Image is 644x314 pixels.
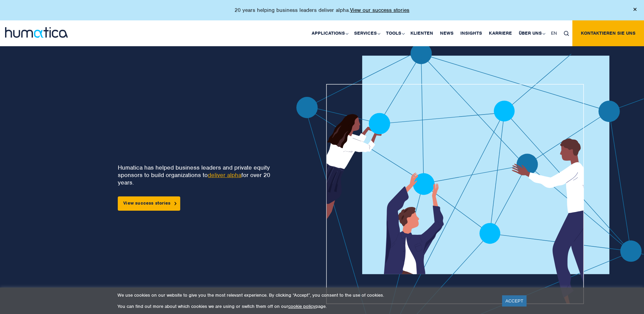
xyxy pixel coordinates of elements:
a: View success stories [118,196,180,211]
a: Services [351,20,383,46]
p: Humatica has helped business leaders and private equity sponsors to build organizations to for ov... [118,164,274,186]
a: Kontaktieren Sie uns [572,20,644,46]
img: search_icon [564,31,569,36]
p: 20 years helping business leaders deliver alpha. [235,7,409,14]
a: Insights [457,20,485,46]
a: EN [548,20,560,46]
img: logo [5,27,68,38]
a: Klienten [407,20,437,46]
a: Applications [308,20,351,46]
a: deliver alpha [208,171,241,179]
a: Karriere [485,20,515,46]
a: Tools [383,20,407,46]
a: Über uns [515,20,548,46]
p: We use cookies on our website to give you the most relevant experience. By clicking “Accept”, you... [117,292,494,298]
a: ACCEPT [502,295,527,307]
a: cookie policy [288,303,315,309]
p: You can find out more about which cookies we are using or switch them off on our page. [117,303,494,309]
img: arrowicon [174,202,177,205]
span: EN [551,30,557,36]
a: View our success stories [350,7,409,14]
a: News [437,20,457,46]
